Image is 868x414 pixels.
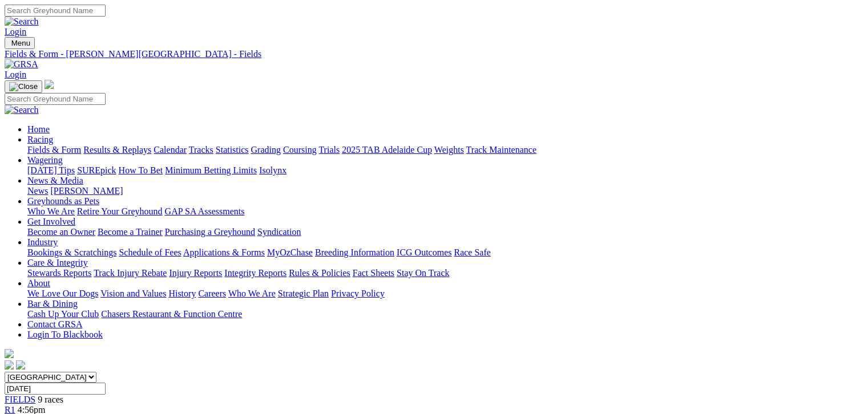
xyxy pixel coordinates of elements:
a: How To Bet [119,165,163,175]
a: Greyhounds as Pets [27,196,99,206]
a: Wagering [27,155,63,165]
a: We Love Our Dogs [27,289,98,298]
a: Cash Up Your Club [27,309,99,319]
a: Fact Sheets [353,268,394,278]
a: [DATE] Tips [27,165,75,175]
a: Strategic Plan [278,289,329,298]
a: Login [5,70,26,79]
a: About [27,278,50,288]
a: Calendar [154,145,187,155]
a: Breeding Information [315,247,394,257]
a: Tracks [189,145,213,155]
a: Care & Integrity [27,258,88,267]
a: 2025 TAB Adelaide Cup [342,145,432,155]
div: Racing [27,145,863,155]
div: News & Media [27,186,863,196]
a: Grading [251,145,281,155]
a: Privacy Policy [331,289,385,298]
a: Bar & Dining [27,299,78,309]
input: Search [5,93,106,105]
a: Fields & Form [27,145,81,155]
a: Vision and Values [100,289,166,298]
a: Contact GRSA [27,319,82,329]
a: Integrity Reports [224,268,286,278]
img: GRSA [5,59,38,70]
a: SUREpick [77,165,116,175]
span: 9 races [38,395,63,404]
a: Isolynx [259,165,286,175]
div: Greyhounds as Pets [27,206,863,217]
img: logo-grsa-white.png [45,80,54,89]
a: News & Media [27,176,83,185]
a: Coursing [283,145,317,155]
span: Menu [11,39,30,47]
a: Chasers Restaurant & Function Centre [101,309,242,319]
a: Minimum Betting Limits [165,165,257,175]
a: Who We Are [228,289,276,298]
a: Race Safe [454,247,490,257]
a: FIELDS [5,395,35,404]
a: Applications & Forms [183,247,265,257]
a: Racing [27,135,53,144]
a: Purchasing a Greyhound [165,227,255,237]
a: ICG Outcomes [397,247,451,257]
a: Stewards Reports [27,268,91,278]
a: Retire Your Greyhound [77,206,163,216]
a: Stay On Track [397,268,449,278]
a: Track Injury Rebate [94,268,167,278]
img: Search [5,105,39,115]
a: History [168,289,196,298]
div: About [27,289,863,299]
button: Toggle navigation [5,37,35,49]
a: Track Maintenance [466,145,536,155]
a: Bookings & Scratchings [27,247,116,257]
a: Syndication [257,227,301,237]
a: Trials [318,145,340,155]
a: Become an Owner [27,227,95,237]
a: Careers [198,289,226,298]
div: Wagering [27,165,863,176]
input: Select date [5,383,106,395]
a: Weights [434,145,464,155]
button: Toggle navigation [5,80,42,93]
a: Statistics [216,145,249,155]
a: Rules & Policies [289,268,350,278]
a: Login [5,27,26,36]
a: Get Involved [27,217,75,226]
a: [PERSON_NAME] [50,186,123,196]
a: News [27,186,48,196]
div: Get Involved [27,227,863,237]
img: Search [5,17,39,27]
a: Injury Reports [169,268,222,278]
a: MyOzChase [267,247,313,257]
img: Close [9,82,38,91]
img: facebook.svg [5,360,14,370]
img: logo-grsa-white.png [5,349,14,358]
a: Who We Are [27,206,75,216]
a: GAP SA Assessments [165,206,245,216]
img: twitter.svg [16,360,25,370]
a: Login To Blackbook [27,330,103,339]
a: Results & Replays [83,145,151,155]
input: Search [5,5,106,17]
a: Become a Trainer [98,227,163,237]
a: Home [27,124,50,134]
a: Fields & Form - [PERSON_NAME][GEOGRAPHIC_DATA] - Fields [5,49,863,59]
div: Bar & Dining [27,309,863,319]
div: Industry [27,247,863,258]
div: Care & Integrity [27,268,863,278]
a: Schedule of Fees [119,247,181,257]
a: Industry [27,237,58,247]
